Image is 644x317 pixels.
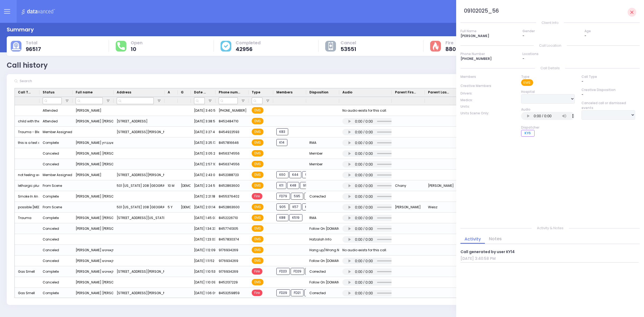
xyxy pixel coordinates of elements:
[168,90,170,95] span: Age
[276,128,288,135] span: K83
[276,214,288,221] span: K88
[15,137,39,148] div: this is a test call
[117,90,131,95] span: Address
[276,171,288,178] span: K60
[12,42,21,50] img: total-cause.svg
[15,266,39,277] div: Gas Smell
[43,150,59,157] div: Canceled
[328,42,333,50] img: other-cause.svg
[581,88,635,92] div: Creative Disposition
[252,139,264,146] span: EMS
[43,193,59,200] div: Complete
[117,97,154,104] input: Address Filter Input
[392,180,425,191] div: Chany
[194,90,208,95] span: Date & Time
[522,52,640,56] div: Locations
[219,108,247,113] span: [PHONE_NUMBER]
[460,20,640,25] p: Client Info
[460,65,640,71] p: Call Details
[191,223,215,234] div: [DATE] 1:34:23 PM
[428,90,450,95] span: Parent Last Name
[43,268,59,275] div: Complete
[72,191,114,202] div: [PERSON_NAME] [PERSON_NAME] בערקאוויטש
[306,148,339,159] div: Member
[219,130,239,134] span: 8454922593
[43,182,62,189] div: From Scene
[460,52,516,56] div: Phone Number
[252,290,262,296] span: Fire
[460,83,514,88] div: Creative Members
[191,256,215,266] div: [DATE] 1:11:52 PM
[15,105,624,116] div: Press SPACE to select this row.
[15,245,624,256] div: Press SPACE to select this row.
[460,111,514,116] div: Units Scene Only:
[191,105,215,116] div: [DATE] 3:40:58 PM
[305,268,320,275] span: CAR6
[276,193,290,200] span: FD79
[460,74,514,79] div: Members
[43,236,59,243] div: Canceled
[15,202,624,213] div: Press SPACE to select this row.
[395,90,417,95] span: Parent First Name
[306,137,339,148] div: RMA
[581,79,635,84] div: -
[131,40,142,46] span: Open
[191,148,215,159] div: [DATE] 3:05:28 PM
[252,279,264,285] span: EMS
[191,137,215,148] div: [DATE] 3:25:17 PM
[445,40,459,46] span: Fire
[252,129,264,135] span: EMS
[191,159,215,170] div: [DATE] 2:57:10 PM
[445,46,459,52] span: 8808
[276,90,292,95] span: Members
[15,170,39,180] div: not feeling well
[304,193,318,200] span: FD40
[522,34,578,38] div: -
[15,213,39,223] div: Trauma
[252,90,260,95] span: Type
[252,150,264,156] span: EMS
[43,97,62,104] input: Status Filter Input
[581,92,635,97] div: -
[219,258,238,263] span: 9176934269
[219,237,239,242] span: 8457830374
[306,213,339,223] div: RMA
[306,191,339,202] div: Corrected
[219,183,240,188] span: 8452863600
[306,234,339,245] div: Hatzalah Info
[219,151,240,156] span: 8456374556
[219,269,238,274] span: 9176934269
[291,289,303,296] span: FD21
[304,289,319,296] span: CAR2
[289,171,301,178] span: K44
[241,99,245,103] button: Open Filter Menu
[306,245,339,256] div: Hang up/Wrong Number
[72,256,114,266] div: [PERSON_NAME] ליפא פאלקאוויטש
[72,245,114,256] div: [PERSON_NAME] ליפא פאלקאוויטש
[7,25,34,34] div: Summary
[15,266,624,277] div: Press SPACE to select this row.
[460,104,514,109] div: Units:
[460,34,516,38] div: [PERSON_NAME]
[72,116,114,127] div: [PERSON_NAME] [PERSON_NAME]
[178,202,191,213] div: [DEMOGRAPHIC_DATA]
[114,266,164,277] div: [STREET_ADDRESS][PERSON_NAME]
[208,99,212,103] button: Open Filter Menu
[521,89,575,94] div: Hospital
[252,107,264,114] span: EMS
[252,172,264,178] span: EMS
[219,248,238,252] span: 9176934269
[15,127,624,137] div: Press SPACE to select this row.
[302,203,312,210] span: K2
[425,180,458,191] div: [PERSON_NAME]
[584,29,640,34] div: Age
[18,76,98,86] input: Search
[15,127,39,137] div: Trauma - Bleeding
[219,291,240,295] span: 8453259859
[191,288,215,298] div: [DATE] 1:06:09 PM
[15,213,624,223] div: Press SPACE to select this row.
[433,42,438,50] img: fire-cause.svg
[276,268,290,275] span: FD23
[252,182,264,189] span: EMS
[252,193,262,199] span: Fire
